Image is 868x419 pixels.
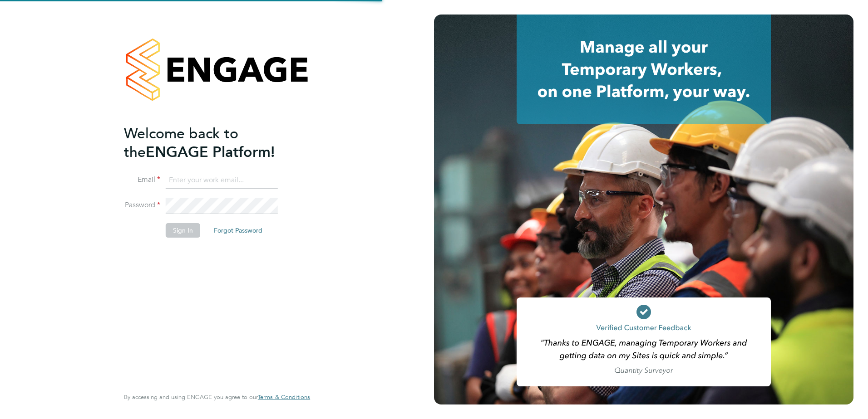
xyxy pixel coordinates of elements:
[124,200,160,210] label: Password
[124,393,310,401] span: By accessing and using ENGAGE you agree to our
[124,124,301,161] h2: ENGAGE Platform!
[207,223,270,238] button: Forgot Password
[258,394,310,401] a: Terms & Conditions
[166,223,200,238] button: Sign In
[124,125,238,161] span: Welcome back to the
[124,175,160,185] label: Email
[258,393,310,401] span: Terms & Conditions
[166,172,278,189] input: Enter your work email...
